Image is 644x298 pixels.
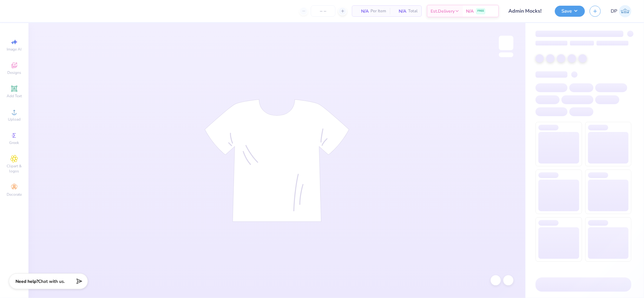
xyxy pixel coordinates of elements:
[9,140,19,145] span: Greek
[7,47,22,52] span: Image AI
[205,99,349,222] img: tee-skeleton.svg
[619,5,631,17] img: Darlene Padilla
[477,9,484,13] span: FREE
[356,8,369,15] span: N/A
[7,192,22,197] span: Decorate
[408,8,418,15] span: Total
[611,8,617,15] span: DP
[504,5,550,17] input: Untitled Design
[15,278,38,284] strong: Need help?
[3,164,25,174] span: Clipart & logos
[8,117,21,122] span: Upload
[371,8,386,15] span: Per Item
[38,278,65,284] span: Chat with us.
[611,5,631,17] a: DP
[555,6,585,17] button: Save
[466,8,474,15] span: N/A
[311,5,335,17] input: – –
[7,93,22,98] span: Add Text
[431,8,455,15] span: Est. Delivery
[7,70,21,75] span: Designs
[394,8,406,15] span: N/A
